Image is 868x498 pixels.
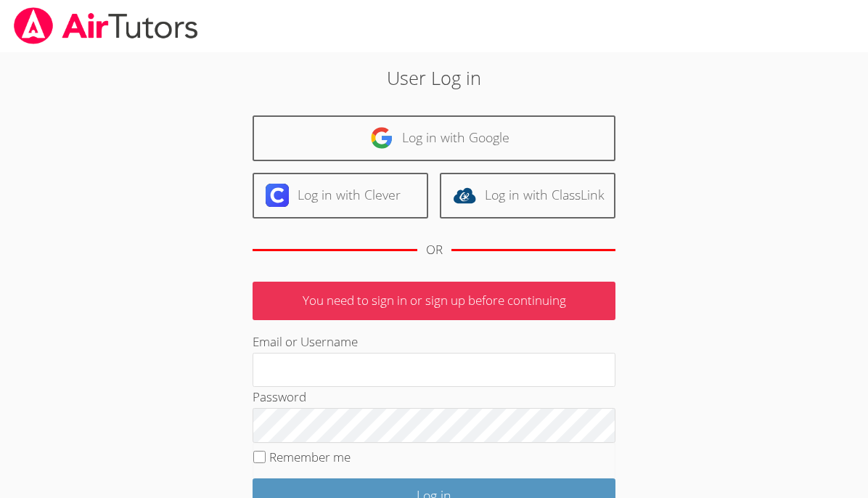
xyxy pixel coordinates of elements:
label: Remember me [269,449,351,465]
a: Log in with Clever [253,173,428,219]
label: Email or Username [253,333,358,350]
img: clever-logo-6eab21bc6e7a338710f1a6ff85c0baf02591cd810cc4098c63d3a4b26e2feb20.svg [266,184,289,207]
img: classlink-logo-d6bb404cc1216ec64c9a2012d9dc4662098be43eaf13dc465df04b49fa7ab582.svg [453,184,476,207]
h2: User Log in [200,64,668,91]
label: Password [253,388,306,405]
div: OR [426,240,443,261]
img: google-logo-50288ca7cdecda66e5e0955fdab243c47b7ad437acaf1139b6f446037453330a.svg [370,126,393,150]
a: Log in with ClassLink [440,173,615,219]
p: You need to sign in or sign up before continuing [253,282,615,320]
a: Log in with Google [253,115,615,161]
img: airtutors_banner-c4298cdbf04f3fff15de1276eac7730deb9818008684d7c2e4769d2f7ddbe033.png [12,7,200,44]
